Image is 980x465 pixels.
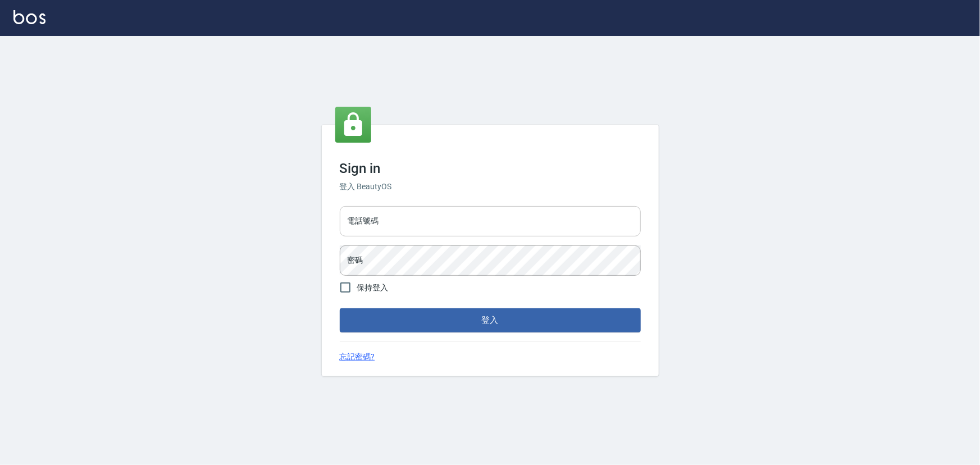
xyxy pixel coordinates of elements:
[340,161,641,176] h3: Sign in
[340,351,375,363] a: 忘記密碼?
[340,308,641,332] button: 登入
[357,282,389,294] span: 保持登入
[340,181,641,193] h6: 登入 BeautyOS
[13,10,45,24] img: Logo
